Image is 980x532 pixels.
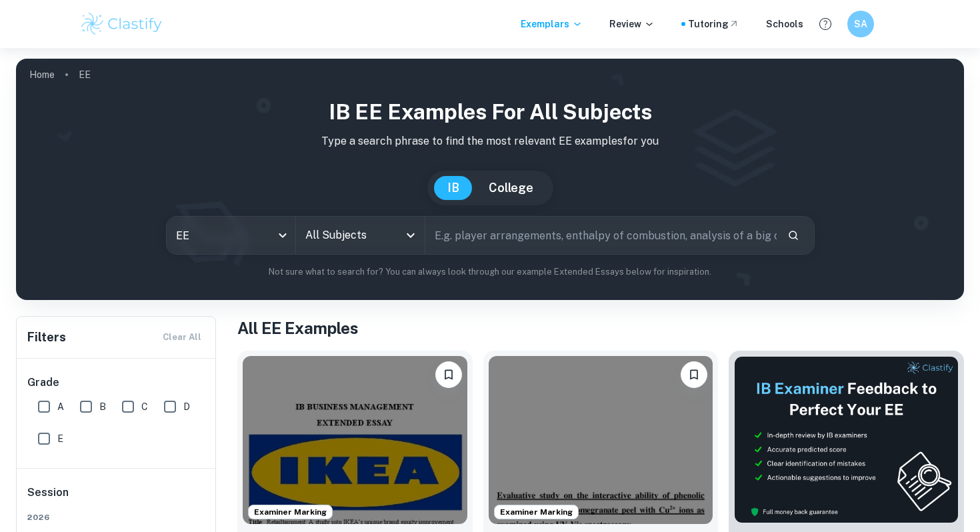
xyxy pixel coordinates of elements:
button: IB [434,176,473,200]
button: College [475,176,547,200]
h1: All EE Examples [237,316,964,340]
img: profile cover [16,59,964,300]
button: Open [401,226,420,245]
p: Exemplars [521,17,583,31]
img: Clastify logo [79,11,164,37]
span: C [141,399,148,414]
a: Tutoring [688,17,739,31]
h6: Filters [27,328,66,347]
p: Type a search phrase to find the most relevant EE examples for you [27,133,953,149]
div: EE [167,217,295,254]
h1: IB EE examples for all subjects [27,96,953,128]
span: E [57,431,63,446]
img: Thumbnail [734,356,959,523]
span: Examiner Marking [249,506,332,518]
a: Schools [766,17,803,31]
span: A [57,399,64,414]
span: B [99,399,106,414]
button: Bookmark [681,361,707,388]
span: 2026 [27,511,206,523]
button: Search [782,224,805,247]
p: EE [79,67,91,82]
img: Business and Management EE example thumbnail: To what extent have IKEA's in-store reta [243,356,467,524]
a: Home [29,65,55,84]
p: Not sure what to search for? You can always look through our example Extended Essays below for in... [27,265,953,279]
img: Chemistry EE example thumbnail: How do phenolic acid derivatives obtaine [489,356,713,524]
h6: Session [27,485,206,511]
button: Bookmark [435,361,462,388]
span: Examiner Marking [495,506,578,518]
h6: SA [853,17,869,31]
button: SA [847,11,874,37]
input: E.g. player arrangements, enthalpy of combustion, analysis of a big city... [425,217,777,254]
p: Review [609,17,655,31]
h6: Grade [27,375,206,391]
span: D [183,399,190,414]
button: Help and Feedback [814,13,837,35]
